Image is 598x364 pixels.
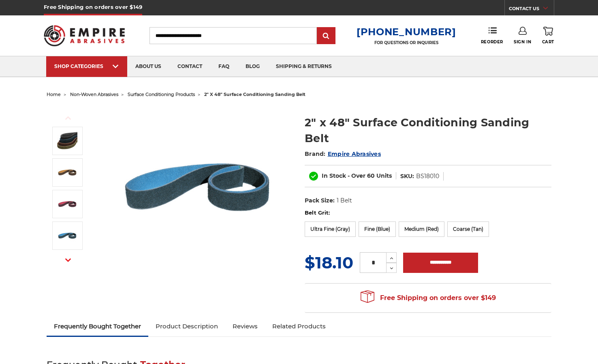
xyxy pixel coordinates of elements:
dd: BS18010 [416,172,439,181]
a: Empire Abrasives [328,150,381,158]
img: 2"x48" Surface Conditioning Sanding Belts [57,131,77,151]
span: Cart [542,39,554,45]
a: shipping & returns [268,56,340,77]
label: Belt Grit: [305,209,551,217]
img: 2"x48" Coarse Surface Conditioning Belt [57,162,77,183]
img: 2"x48" Fine Surface Conditioning Belt [57,226,77,246]
h1: 2" x 48" Surface Conditioning Sanding Belt [305,115,551,146]
button: Previous [58,109,78,127]
input: Submit [318,28,334,44]
a: home [47,92,61,97]
a: Related Products [265,317,333,335]
a: blog [237,56,268,77]
span: Brand: [305,150,326,158]
a: faq [210,56,237,77]
img: 2"x48" Surface Conditioning Sanding Belts [116,106,278,268]
span: 60 [367,172,375,179]
span: $18.10 [305,253,353,272]
a: Reorder [481,27,503,44]
span: In Stock [322,172,346,179]
a: Product Description [148,317,225,335]
span: Free Shipping on orders over $149 [361,290,496,306]
div: SHOP CATEGORIES [54,63,119,69]
a: Cart [542,27,554,45]
button: Next [58,251,78,269]
a: surface conditioning products [128,92,195,97]
dt: SKU: [400,172,414,181]
img: Empire Abrasives [44,20,125,51]
span: Sign In [514,39,531,45]
dd: 1 Belt [337,196,352,205]
a: Reviews [225,317,265,335]
img: 2"x48" Medium Surface Conditioning Belt [57,194,77,214]
span: Reorder [481,39,503,45]
a: Frequently Bought Together [47,317,148,335]
span: - Over [348,172,365,179]
span: 2" x 48" surface conditioning sanding belt [204,92,305,97]
a: about us [127,56,169,77]
a: CONTACT US [509,4,554,15]
dt: Pack Size: [305,196,335,205]
a: contact [169,56,210,77]
a: [PHONE_NUMBER] [357,26,456,38]
p: FOR QUESTIONS OR INQUIRIES [357,40,456,45]
a: non-woven abrasives [70,92,118,97]
span: Units [376,172,392,179]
